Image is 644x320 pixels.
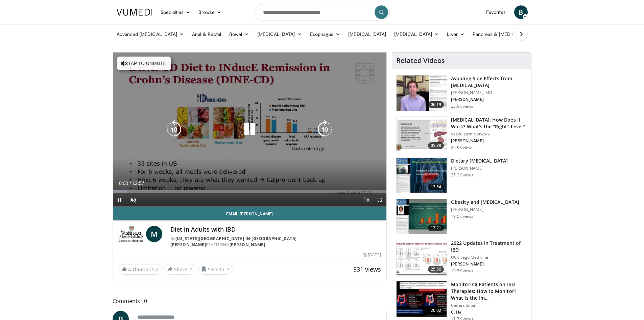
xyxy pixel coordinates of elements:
span: 0:00 [119,180,128,186]
img: 0df8ca06-75ef-4873-806f-abcb553c84b6.150x105_q85_crop-smart_upscale.jpg [397,199,447,234]
button: Unmute [126,193,140,207]
a: Browse [194,5,225,19]
a: 05:38 [MEDICAL_DATA]: How Does It Work? What's the “Right” Level? Vasculearn Network [PERSON_NAME... [396,116,527,152]
a: 17:21 Obesity and [MEDICAL_DATA] [PERSON_NAME] 19.5K views [396,199,527,235]
img: 6f9900f7-f6e7-4fd7-bcbb-2a1dc7b7d476.150x105_q85_crop-smart_upscale.jpg [397,76,447,111]
p: [PERSON_NAME] [451,97,527,102]
h3: Monitoring Patients on IBD Therapies: How to Monitor? What Is the Im… [451,281,527,301]
h3: [MEDICAL_DATA]: How Does It Work? What's the “Right” Level? [451,116,527,130]
span: 4 [128,266,131,273]
button: Share [164,264,196,275]
img: 8daf03b8-df50-44bc-88e2-7c154046af55.150x105_q85_crop-smart_upscale.jpg [397,117,447,152]
img: VuMedi Logo [117,9,152,16]
p: [PERSON_NAME] [451,207,519,212]
a: [PERSON_NAME] [230,242,265,248]
input: Search topics, interventions [255,4,390,20]
a: Anal & Rectal [188,27,225,41]
img: 609225da-72ea-422a-b68c-0f05c1f2df47.150x105_q85_crop-smart_upscale.jpg [397,281,447,317]
button: Fullscreen [373,193,386,207]
a: 25:56 2022 Updates in Treatment of IBD UChicago Medicine [PERSON_NAME] 13.5K views [396,240,527,276]
h3: Avoiding Side Effects from [MEDICAL_DATA] [451,75,527,89]
span: 17:21 [428,225,444,231]
p: C. Ha [451,310,527,315]
span: 12:57 [132,180,144,186]
p: UChicago Medicine [451,255,527,260]
p: [PERSON_NAME] [451,166,508,171]
p: Cedars Sinai [451,303,527,308]
a: 4 Thumbs Up [118,264,162,275]
p: [PERSON_NAME], MD [451,90,527,95]
p: 25.2K views [451,172,473,178]
span: Comments 0 [113,297,387,305]
img: e34118c4-2a22-436f-a04c-22f5cb9f01e1.150x105_q85_crop-smart_upscale.jpg [397,158,447,193]
div: Progress Bar [113,190,387,193]
span: 05:38 [428,142,444,149]
h4: Diet in Adults with IBD [170,226,381,233]
span: 25:56 [428,266,444,273]
p: [PERSON_NAME] [451,261,527,267]
div: [DATE] [363,252,381,258]
p: 13.5K views [451,268,473,274]
a: [US_STATE][GEOGRAPHIC_DATA] in [GEOGRAPHIC_DATA][PERSON_NAME] [170,236,297,248]
a: Favorites [482,5,510,19]
button: Pause [113,193,126,207]
h3: Obesity and [MEDICAL_DATA] [451,199,519,206]
span: / [130,180,131,186]
a: [MEDICAL_DATA] [390,27,443,41]
h4: Related Videos [396,57,445,65]
a: 13:54 Dietary [MEDICAL_DATA] [PERSON_NAME] 25.2K views [396,157,527,193]
a: Bowel [225,27,253,41]
span: 331 views [353,265,381,273]
a: Liver [443,27,468,41]
button: Tap to unmute [117,57,171,70]
h3: Dietary [MEDICAL_DATA] [451,157,508,164]
video-js: Video Player [113,52,387,207]
a: Esophagus [306,27,344,41]
a: [MEDICAL_DATA] [344,27,390,41]
div: By FEATURING [170,236,381,248]
a: B [514,5,528,19]
span: 20:02 [428,307,444,314]
p: 26.9K views [451,145,473,150]
p: Vasculearn Network [451,131,527,137]
a: Specialties [157,5,195,19]
p: [PERSON_NAME] [451,138,527,144]
span: 13:54 [428,184,444,190]
a: Advanced [MEDICAL_DATA] [113,27,188,41]
img: Washington University in St. Louis [118,226,143,242]
a: 06:19 Avoiding Side Effects from [MEDICAL_DATA] [PERSON_NAME], MD [PERSON_NAME] 23.9K views [396,75,527,111]
a: Email [PERSON_NAME] [113,207,387,220]
button: Save to [198,264,233,275]
button: Playback Rate [359,193,373,207]
a: [MEDICAL_DATA] [253,27,306,41]
h3: 2022 Updates in Treatment of IBD [451,240,527,253]
span: 06:19 [428,101,444,108]
p: 23.9K views [451,104,473,109]
a: M [146,226,162,242]
a: Pancreas & [MEDICAL_DATA] [469,27,548,41]
p: 19.5K views [451,214,473,219]
img: 9393c547-9b5d-4ed4-b79d-9c9e6c9be491.150x105_q85_crop-smart_upscale.jpg [397,240,447,275]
